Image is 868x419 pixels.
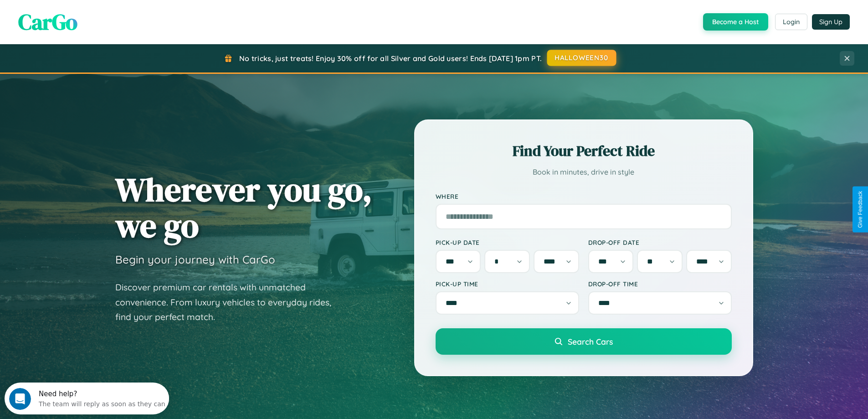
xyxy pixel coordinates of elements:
[436,238,579,246] label: Pick-up Date
[436,280,579,288] label: Pick-up Time
[812,14,850,30] button: Sign Up
[115,171,372,243] h1: Wherever you go, we go
[34,8,161,15] div: Need help?
[547,50,616,66] button: HALLOWEEN30
[115,280,343,325] p: Discover premium car rentals with unmatched convenience. From luxury vehicles to everyday rides, ...
[775,14,807,30] button: Login
[436,166,732,179] p: Book in minutes, drive in style
[436,192,732,200] label: Where
[239,54,542,63] span: No tricks, just treats! Enjoy 30% off for all Silver and Gold users! Ends [DATE] 1pm PT.
[34,15,161,25] div: The team will reply as soon as they can
[568,336,613,347] span: Search Cars
[4,4,169,29] div: Open Intercom Messenger
[703,13,768,31] button: Become a Host
[115,253,275,266] h3: Begin your journey with CarGo
[436,328,732,355] button: Search Cars
[5,383,169,414] iframe: Intercom live chat discovery launcher
[588,238,732,246] label: Drop-off Date
[588,280,732,288] label: Drop-off Time
[9,388,31,410] iframe: Intercom live chat
[436,141,732,161] h2: Find Your Perfect Ride
[857,191,863,228] div: Give Feedback
[18,7,77,37] span: CarGo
